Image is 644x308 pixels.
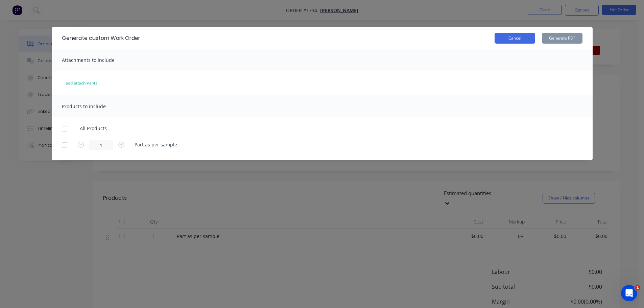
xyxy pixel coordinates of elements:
[542,33,582,44] button: Generate PDF
[58,78,104,89] button: add attachments
[62,57,115,63] span: Attachments to include
[135,141,177,148] span: Part as per sample
[621,285,637,301] iframe: Intercom live chat
[62,34,140,42] div: Generate custom Work Order
[80,125,111,132] span: All Products
[495,33,535,44] button: Cancel
[635,285,640,290] span: 1
[62,103,106,110] span: Products to include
